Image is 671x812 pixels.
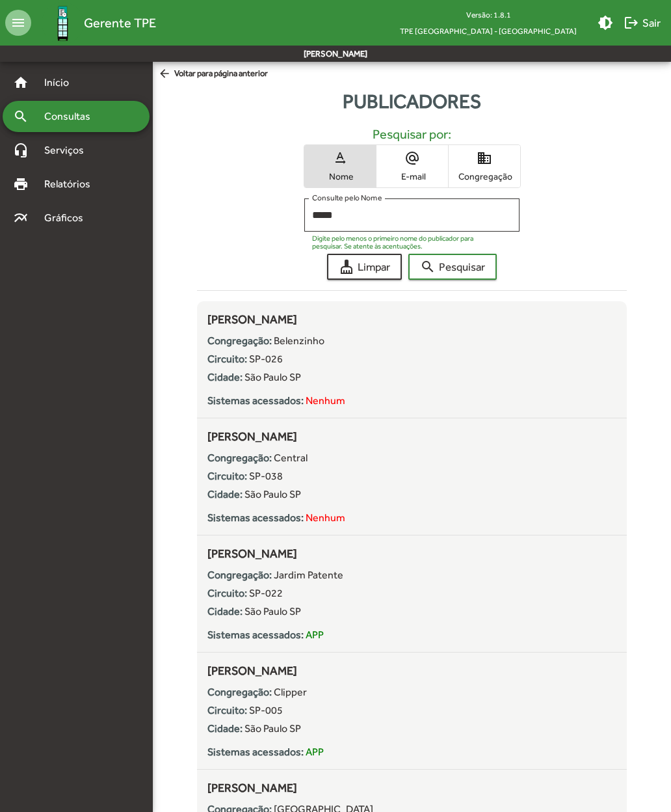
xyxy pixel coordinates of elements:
span: Jardim Patente [274,569,343,581]
button: Sair [618,11,666,34]
strong: Circuito: [207,353,247,365]
span: Serviços [36,142,101,158]
div: Publicadores [153,87,671,116]
span: São Paulo SP [244,488,301,500]
mat-icon: print [13,176,29,192]
strong: Sistemas acessados: [207,629,304,641]
span: E-mail [380,170,445,182]
img: Logo [42,2,84,44]
span: Belenzinho [274,334,324,347]
span: [PERSON_NAME] [207,664,297,677]
span: SP-026 [249,353,283,365]
a: Gerente TPE [31,2,156,44]
strong: Cidade: [207,722,243,735]
span: Clipper [274,686,307,698]
mat-hint: Digite pelo menos o primeiro nome do publicador para pesquisar. Se atente às acentuações. [312,234,503,250]
span: Consultas [36,109,107,124]
strong: Congregação: [207,569,272,581]
span: Sair [624,11,661,34]
span: Limpar [339,255,390,278]
span: SP-005 [249,704,283,716]
mat-icon: alternate_email [404,150,420,166]
mat-icon: multiline_chart [13,210,29,226]
strong: Congregação: [207,334,272,347]
strong: Sistemas acessados: [207,511,304,524]
mat-icon: home [13,75,29,90]
span: Nenhum [306,511,345,524]
span: TPE [GEOGRAPHIC_DATA] - [GEOGRAPHIC_DATA] [389,23,587,39]
mat-icon: cleaning_services [339,259,354,275]
span: São Paulo SP [244,371,301,383]
button: Pesquisar [408,254,497,280]
strong: Cidade: [207,488,243,500]
mat-icon: logout [624,15,639,31]
span: Nome [308,170,373,182]
mat-icon: search [420,259,436,275]
span: São Paulo SP [244,605,301,617]
div: Versão: 1.8.1 [389,7,587,23]
strong: Circuito: [207,470,247,482]
span: Pesquisar [420,255,485,278]
span: [PERSON_NAME] [207,429,297,443]
strong: Sistemas acessados: [207,746,304,758]
strong: Circuito: [207,587,247,599]
span: Início [36,75,88,90]
button: E-mail [376,145,448,187]
span: Gerente TPE [84,12,156,33]
strong: Congregação: [207,686,272,698]
span: Relatórios [36,176,107,192]
span: Nenhum [306,394,345,407]
span: APP [306,746,324,758]
span: Gráficos [36,210,101,226]
mat-icon: brightness_medium [598,15,613,31]
button: Nome [304,145,376,187]
button: Limpar [327,254,402,280]
mat-icon: menu [5,10,31,36]
strong: Cidade: [207,605,243,617]
span: São Paulo SP [244,722,301,735]
span: SP-038 [249,470,283,482]
button: Congregação [449,145,520,187]
mat-icon: headset_mic [13,142,29,158]
span: APP [306,629,324,641]
strong: Circuito: [207,704,247,716]
mat-icon: arrow_back [158,67,174,81]
span: SP-022 [249,587,283,599]
mat-icon: domain [477,150,492,166]
strong: Sistemas acessados: [207,394,304,407]
h5: Pesquisar por: [207,126,616,142]
strong: Congregação: [207,452,272,464]
span: Congregação [452,170,517,182]
mat-icon: text_rotation_none [332,150,348,166]
span: [PERSON_NAME] [207,312,297,326]
mat-icon: search [13,109,29,124]
strong: Cidade: [207,371,243,383]
span: [PERSON_NAME] [207,547,297,560]
span: [PERSON_NAME] [207,781,297,794]
span: Voltar para página anterior [158,67,268,81]
span: Central [274,452,308,464]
